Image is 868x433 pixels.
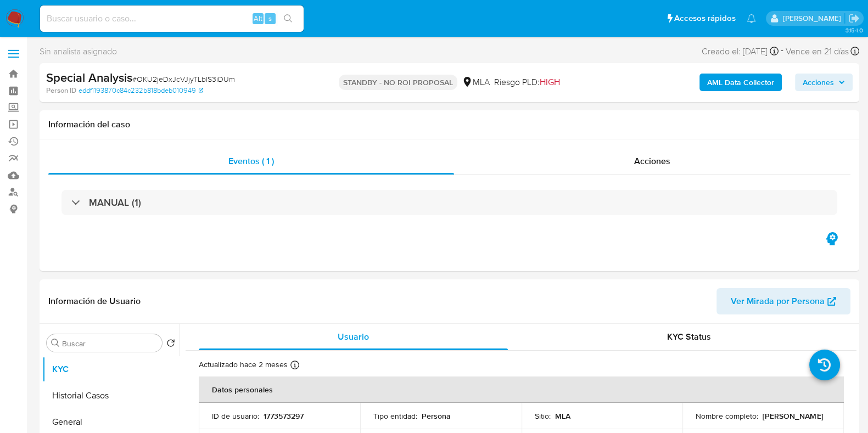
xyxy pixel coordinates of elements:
[707,74,774,91] b: AML Data Collector
[212,411,259,421] p: ID de usuario :
[535,411,551,421] p: Sitio :
[254,13,262,24] span: Alt
[702,44,779,59] div: Creado el: [DATE]
[277,11,299,26] button: search-icon
[40,46,117,58] span: Sin analista asignado
[89,196,141,209] h3: MANUAL (1)
[199,359,288,370] p: Actualizado hace 2 meses
[782,13,844,24] p: florencia.lera@mercadolibre.com
[132,74,235,85] span: # OKU2jeDxJcVJjyTLblS3iDUm
[339,75,457,90] p: STANDBY - NO ROI PROPOSAL
[62,339,158,348] input: Buscar
[667,330,711,343] span: KYC Status
[46,69,132,86] b: Special Analysis
[494,76,560,88] span: Riesgo PLD:
[747,14,756,23] a: Notificaciones
[786,46,849,58] span: Vence en 21 días
[763,411,823,421] p: [PERSON_NAME]
[42,383,180,409] button: Historial Casos
[462,76,490,88] div: MLA
[48,119,850,130] h1: Información del caso
[268,13,272,24] span: s
[781,44,783,59] span: -
[716,288,850,314] button: Ver Mirada por Persona
[264,411,304,421] p: 1773573297
[803,74,834,91] span: Acciones
[848,13,860,24] a: Salir
[699,74,782,91] button: AML Data Collector
[228,155,274,167] span: Eventos ( 1 )
[199,376,844,403] th: Datos personales
[696,411,758,421] p: Nombre completo :
[422,411,451,421] p: Persona
[40,12,304,26] input: Buscar usuario o caso...
[795,74,853,91] button: Acciones
[731,288,825,314] span: Ver Mirada por Persona
[674,13,736,24] span: Accesos rápidos
[51,339,60,347] button: Buscar
[373,411,417,421] p: Tipo entidad :
[48,296,141,307] h1: Información de Usuario
[79,86,203,95] a: eddf1193870c84c232b818bdeb010949
[61,190,837,215] div: MANUAL (1)
[555,411,570,421] p: MLA
[338,330,369,343] span: Usuario
[42,356,180,383] button: KYC
[634,155,670,167] span: Acciones
[166,339,175,351] button: Volver al orden por defecto
[46,86,76,95] b: Person ID
[540,76,560,88] span: HIGH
